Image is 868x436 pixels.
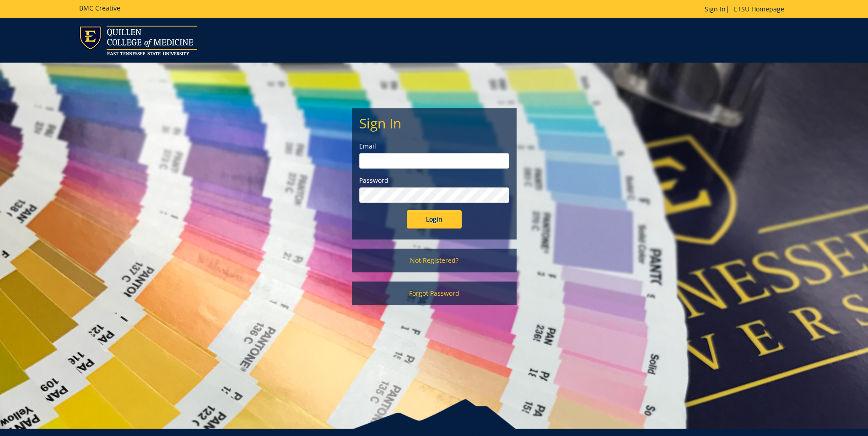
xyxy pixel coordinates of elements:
[352,249,517,272] a: Not Registered?
[729,5,789,13] a: ETSU Homepage
[407,210,462,229] input: Login
[705,5,789,14] p: |
[352,282,517,305] a: Forgot Password
[705,5,726,13] a: Sign In
[359,142,509,151] label: Email
[359,116,509,131] h2: Sign In
[79,5,120,11] h5: BMC Creative
[359,176,509,185] label: Password
[79,26,197,55] img: ETSU logo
